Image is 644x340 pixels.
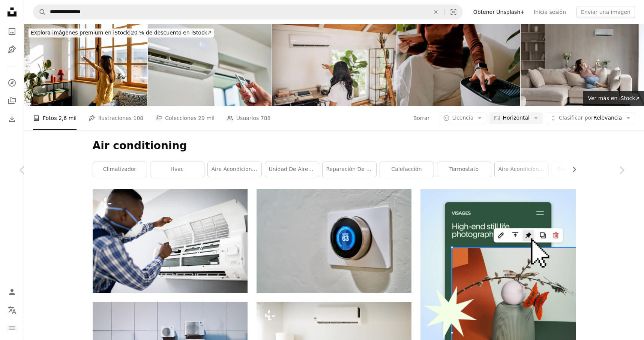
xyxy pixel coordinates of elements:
[5,42,20,57] a: Ilustraciones
[588,95,639,101] span: Ver más en iStock ↗
[5,75,20,90] a: Explorar
[93,162,147,177] a: climatizador
[5,111,20,126] a: Historial de descargas
[33,4,463,19] form: Encuentra imágenes en todo el sitio
[529,6,570,18] a: Inicia sesión
[469,6,529,18] a: Obtener Unsplash+
[439,112,486,124] button: Licencia
[380,162,434,177] a: calefacción
[546,112,635,124] button: Clasificar porRelevancia
[413,112,430,124] button: Borrar
[93,189,248,292] img: Revisión del aire acondicionado y limpieza de filtros. Servicio de Mantenimiento
[5,285,20,300] a: Iniciar sesión / Registrarse
[261,114,271,122] span: 788
[599,134,644,206] a: Siguiente
[495,162,548,177] a: Aire acondicionado para el hogar
[148,24,272,106] img: Ajuste manual de la temperatura en el aire acondicionado
[227,106,271,130] a: Usuarios 788
[576,6,635,18] button: Enviar una imagen
[5,321,20,336] button: Menú
[5,24,20,39] a: Fotos
[24,24,218,42] a: Explora imágenes premium en iStock|20 % de descuento en iStock↗
[198,114,215,122] span: 29 mil
[503,114,529,122] span: Horizontal
[272,24,396,106] img: Mujer encendiendo el aire acondicionado
[583,91,644,106] a: Ver más en iStock↗
[452,115,473,121] span: Licencia
[444,5,462,19] button: Búsqueda visual
[437,162,491,177] a: termostato
[559,115,593,121] span: Clasificar por
[257,238,411,244] a: El termostato Nest gris se muestra en 63
[150,162,204,177] a: Hvac
[24,24,147,106] img: Mujer joven relajada sentada en el sofá y usando el control remoto para cambiar la temperatura am...
[552,162,606,177] a: bomba de calor
[155,106,215,130] a: Colecciones 29 mil
[31,30,212,36] span: 20 % de descuento en iStock ↗
[5,303,20,318] button: Idioma
[93,139,576,153] h1: Air conditioning
[33,5,46,19] button: Buscar en Unsplash
[31,30,131,36] span: Explora imágenes premium en iStock |
[567,162,576,177] button: desplazar lista a la derecha
[265,162,319,177] a: unidad de aire acondicionado
[428,5,444,19] button: Borrar
[133,114,143,122] span: 108
[5,93,20,108] a: Colecciones
[93,237,248,244] a: Revisión del aire acondicionado y limpieza de filtros. Servicio de Mantenimiento
[323,162,376,177] a: reparación de aire acondicionado
[521,24,644,106] img: Joven hispana relajada encendiendo el aire acondicionado.
[257,189,411,293] img: El termostato Nest gris se muestra en 63
[489,112,542,124] button: Horizontal
[559,114,622,122] span: Relevancia
[208,162,261,177] a: Aire acondicionado
[89,106,143,130] a: Ilustraciones 108
[396,24,520,106] img: Young Asian woman pressing the on button on air purifier before starting to read a book.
